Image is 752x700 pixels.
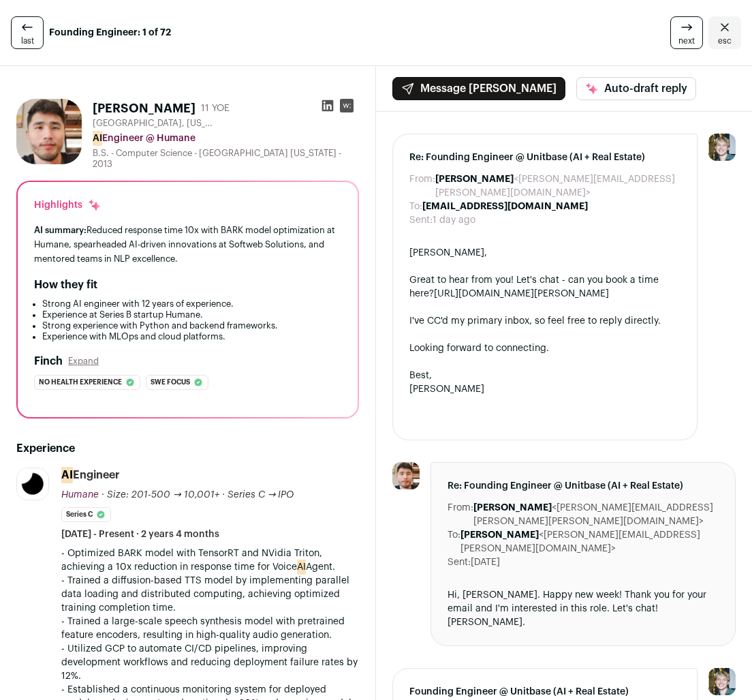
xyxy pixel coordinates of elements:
h2: Experience [16,440,359,457]
b: [EMAIL_ADDRESS][DOMAIN_NAME] [422,202,588,211]
mark: AI [297,560,306,575]
a: [URL][DOMAIN_NAME][PERSON_NAME] [434,289,609,299]
div: Reduced response time 10x with BARK model optimization at Humane, spearheaded AI-driven innovatio... [34,223,341,266]
p: - Trained a diffusion-based TTS model by implementing parallel data loading and distributed compu... [61,574,359,615]
b: [PERSON_NAME] [460,530,539,540]
dd: [DATE] [471,556,500,569]
div: I've CC'd my primary inbox, so feel free to reply directly. [409,314,680,328]
span: esc [718,35,732,46]
span: last [21,35,34,46]
img: 6494470-medium_jpg [708,668,736,695]
li: Series C [61,507,111,522]
li: Experience with MLOps and cloud platforms. [42,331,341,342]
div: Engineer @ Humane [93,132,359,145]
span: [GEOGRAPHIC_DATA], [US_STATE], [GEOGRAPHIC_DATA] [93,118,215,129]
dt: From: [448,501,473,528]
img: 6494470-medium_jpg [708,134,736,161]
p: - Trained a large-scale speech synthesis model with pretrained feature encoders, resulting in hig... [61,615,359,642]
span: Re: Founding Engineer @ Unitbase (AI + Real Estate) [409,151,680,164]
span: Founding Engineer @ Unitbase (AI + Real Estate) [409,685,680,699]
h2: How they fit [34,277,97,293]
div: [PERSON_NAME], [409,246,680,260]
div: 11 YOE [201,102,230,115]
span: · Size: 201-500 → 10,001+ [101,490,219,500]
dd: 1 day ago [433,213,475,227]
div: Best, [409,369,680,382]
h2: Finch [34,353,63,369]
h1: [PERSON_NAME] [93,99,195,118]
dd: <[PERSON_NAME][EMAIL_ADDRESS][PERSON_NAME][DOMAIN_NAME]> [460,528,719,556]
a: last [11,16,44,49]
dd: <[PERSON_NAME][EMAIL_ADDRESS][PERSON_NAME][PERSON_NAME][DOMAIN_NAME]> [473,501,719,528]
mark: AI [93,131,102,146]
span: AI summary: [34,226,87,234]
img: dff74654e07ba9411c794363becca64a65876dc4cc739cfc5eb3055be26e271c.jpg [16,99,82,164]
dt: From: [409,172,435,200]
img: 0ff592683accd53243588ae4b1038550be7dcf1d423a8ca69364551e1f7b2d72.jpg [17,468,48,500]
button: Message [PERSON_NAME] [392,77,565,100]
span: Re: Founding Engineer @ Unitbase (AI + Real Estate) [448,479,719,493]
span: next [678,35,695,46]
button: Auto-draft reply [576,77,696,100]
dt: To: [448,528,460,556]
p: - Utilized GCP to automate CI/CD pipelines, improving development workflows and reducing deployme... [61,642,359,683]
div: Hi, [PERSON_NAME]. Happy new week! Thank you for your email and I'm interested in this role. Let'... [448,588,719,629]
dd: <[PERSON_NAME][EMAIL_ADDRESS][PERSON_NAME][DOMAIN_NAME]> [435,172,680,200]
a: next [670,16,703,49]
p: - Optimized BARK model with TensorRT and NVidia Triton, achieving a 10x reduction in response tim... [61,547,359,574]
div: Looking forward to connecting. [409,341,680,355]
dt: Sent: [409,213,433,227]
div: Great to hear from you! Let's chat - can you book a time here? [409,273,680,301]
li: Strong AI engineer with 12 years of experience. [42,299,341,309]
span: No health experience [39,376,122,389]
a: Close [708,16,741,49]
div: B.S. - Computer Science - [GEOGRAPHIC_DATA] [US_STATE] - 2013 [93,148,359,170]
div: Engineer [61,468,120,483]
b: [PERSON_NAME] [435,174,514,184]
span: [DATE] - Present · 2 years 4 months [61,528,219,541]
img: dff74654e07ba9411c794363becca64a65876dc4cc739cfc5eb3055be26e271c.jpg [392,462,420,489]
li: Strong experience with Python and backend frameworks. [42,320,341,331]
span: Swe focus [151,376,190,389]
button: Expand [68,356,99,367]
b: [PERSON_NAME] [473,503,552,513]
strong: Founding Engineer: 1 of 72 [49,26,171,40]
div: Highlights [34,198,101,212]
li: Experience at Series B startup Humane. [42,309,341,320]
dt: Sent: [448,556,471,569]
dt: To: [409,200,422,213]
span: Series C → IPO [228,490,294,500]
div: [PERSON_NAME] [409,382,680,396]
span: · [222,488,225,502]
span: Humane [61,490,99,500]
mark: AI [61,467,73,483]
